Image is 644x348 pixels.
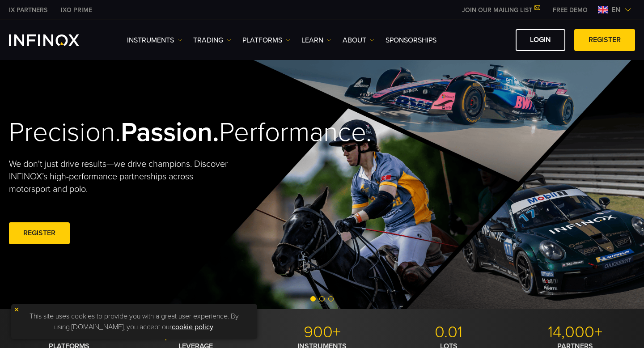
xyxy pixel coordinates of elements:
[9,222,70,244] a: REGISTER
[328,296,334,301] span: Go to slide 3
[9,34,100,46] a: INFINOX Logo
[310,296,316,301] span: Go to slide 1
[515,323,635,342] p: 14,000+
[54,5,99,15] a: INFINOX
[516,29,565,51] a: LOGIN
[574,29,635,51] a: REGISTER
[9,323,129,342] p: MT4/5
[301,35,331,46] a: Learn
[386,35,436,46] a: SPONSORSHIPS
[608,4,624,15] span: en
[121,116,219,149] strong: Passion.
[343,35,374,46] a: ABOUT
[242,35,290,46] a: PLATFORMS
[455,6,546,14] a: JOIN OUR MAILING LIST
[127,35,182,46] a: Instruments
[262,323,382,342] p: 900+
[16,309,253,335] p: This site uses cookies to provide you with a great user experience. By using [DOMAIN_NAME], you a...
[2,5,54,15] a: INFINOX
[172,323,213,331] a: cookie policy
[9,158,234,195] p: We don't just drive results—we drive champions. Discover INFINOX’s high-performance partnerships ...
[319,296,325,301] span: Go to slide 2
[546,5,594,15] a: INFINOX MENU
[13,306,20,313] img: yellow close icon
[9,116,291,149] h2: Precision. Performance.
[389,323,508,342] p: 0.01
[193,35,231,46] a: TRADING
